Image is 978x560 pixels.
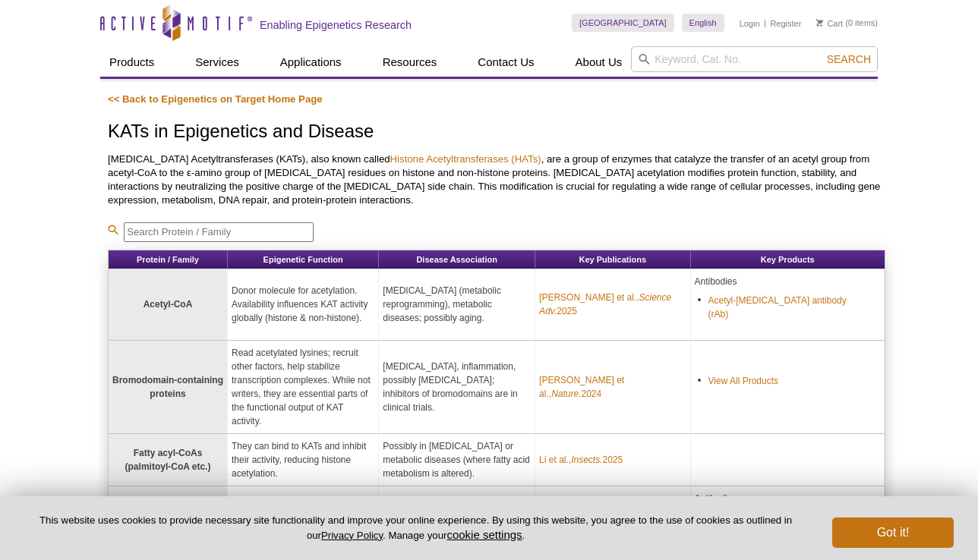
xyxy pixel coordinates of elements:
a: Contact Us [468,48,543,77]
p: Antibodies [695,492,881,505]
a: English [682,14,724,32]
th: Disease Association [379,250,535,269]
a: Products [100,48,163,77]
input: Search Protein / Family [124,222,314,242]
a: Histone Acetyltransferases (HATs) [390,153,541,165]
td: Read acetylated lysines; recruit other factors, help stabilize transcription complexes. While not... [228,341,379,434]
a: [GEOGRAPHIC_DATA] [572,14,674,32]
button: Got it! [832,518,954,548]
em: Nature. [551,389,581,399]
a: [PERSON_NAME] et al.,Science Adv.2025 [539,291,686,318]
a: Services [186,48,248,77]
strong: Bromodomain‑containing proteins [112,375,223,399]
td: [MEDICAL_DATA], inflammation, possibly [MEDICAL_DATA]; inhibitors of bromodomains are in clinical... [379,341,535,434]
button: cookie settings [446,528,522,541]
img: Your Cart [816,19,823,27]
p: Antibodies [695,275,881,288]
td: [MEDICAL_DATA] (metabolic reprogramming), metabolic diseases; possibly aging. [379,269,535,341]
a: [PERSON_NAME] et al.,Nature.2024 [539,373,686,401]
p: [MEDICAL_DATA] Acetyltransferases (KATs), also known called , are a group of enzymes that catalyz... [108,153,885,207]
a: Privacy Policy [321,530,383,541]
a: Li et al.,Insects.2025 [539,453,623,467]
a: Cart [816,18,843,29]
a: << Back to Epigenetics on Target Home Page [108,93,323,105]
th: Epigenetic Function [228,250,379,269]
a: Login [740,18,760,29]
a: Acetyl-[MEDICAL_DATA] antibody (rAb) [708,294,867,321]
a: Register [770,18,801,29]
strong: Acetyl‑CoA [144,299,193,310]
a: About Us [566,48,632,77]
th: Key Products [691,250,885,269]
th: Protein / Family [109,250,228,269]
em: Insects. [571,455,602,465]
td: They can bind to KATs and inhibit their activity, reducing histone acetylation. [228,434,379,486]
h1: KATs in Epigenetics and Disease [108,121,885,143]
a: Resources [374,48,446,77]
button: Search [822,52,875,66]
li: (0 items) [816,14,878,32]
li: | [764,14,766,32]
strong: Fatty acyl‑CoAs (palmitoyl‑CoA etc.) [125,448,211,472]
td: Possibly in [MEDICAL_DATA] or metabolic diseases (where fatty acid metabolism is altered). [379,434,535,486]
th: Key Publications [535,250,690,269]
a: Applications [271,48,351,77]
td: Donor molecule for acetylation. Availability influences KAT activity globally (histone & non-hist... [228,269,379,341]
a: View All Products [708,374,779,388]
span: Search [827,53,871,65]
p: This website uses cookies to provide necessary site functionality and improve your online experie... [24,514,807,543]
h2: Enabling Epigenetics Research [260,18,412,32]
input: Keyword, Cat. No. [631,46,878,72]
